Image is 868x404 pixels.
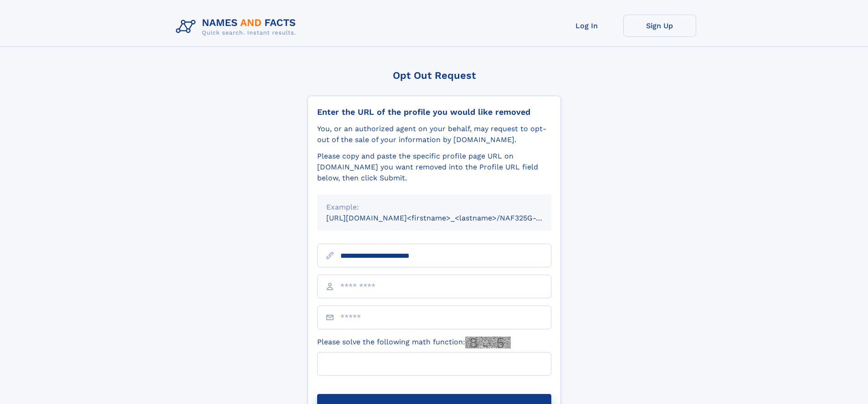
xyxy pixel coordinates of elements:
div: Enter the URL of the profile you would like removed [317,107,551,117]
label: Please solve the following math function: [317,337,511,348]
div: You, or an authorized agent on your behalf, may request to opt-out of the sale of your informatio... [317,123,551,145]
small: [URL][DOMAIN_NAME]<firstname>_<lastname>/NAF325G-xxxxxxxx [326,214,569,222]
a: Sign Up [623,15,696,37]
img: Logo Names and Facts [172,15,303,39]
div: Opt Out Request [308,70,561,81]
div: Please copy and paste the specific profile page URL on [DOMAIN_NAME] you want removed into the Pr... [317,151,551,184]
div: Example: [326,202,542,213]
a: Log In [550,15,623,37]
